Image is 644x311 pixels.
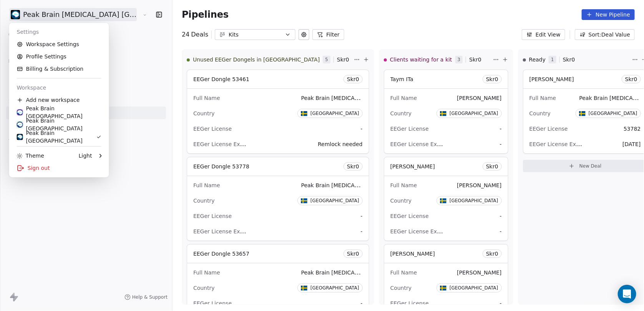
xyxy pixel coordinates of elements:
[12,38,106,50] a: Workspace Settings
[12,26,106,38] div: Settings
[12,50,106,63] a: Profile Settings
[17,134,23,140] img: Peak%20brain.png
[79,152,92,160] div: Light
[17,105,101,120] div: Peak Brain [GEOGRAPHIC_DATA]
[17,152,44,160] div: Theme
[12,63,106,75] a: Billing & Subscription
[12,94,106,106] div: Add new workspace
[12,162,106,174] div: Sign out
[17,129,96,145] div: Peak Brain [GEOGRAPHIC_DATA]
[17,121,23,128] img: peakbrain_logo.jpg
[17,117,101,132] div: Peak Brain [GEOGRAPHIC_DATA]
[17,109,23,115] img: Peak%20Brain%20Logo.png
[12,81,106,94] div: Workspace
